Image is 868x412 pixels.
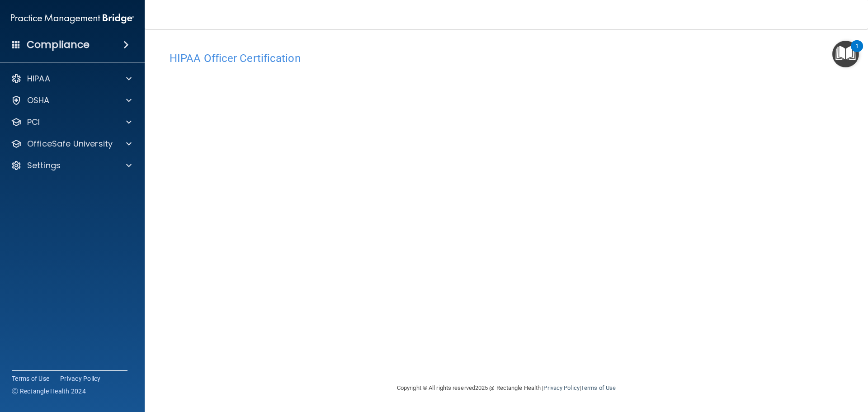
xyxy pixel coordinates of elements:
div: 1 [855,46,859,58]
iframe: Drift Widget Chat Controller [712,348,857,384]
p: PCI [27,117,40,128]
button: Open Resource Center, 1 new notification [832,41,859,67]
a: Terms of Use [581,384,616,391]
a: Privacy Policy [60,374,101,383]
div: Copyright © All rights reserved 2025 @ Rectangle Health | | [341,374,671,403]
p: Settings [27,160,61,171]
p: HIPAA [27,73,50,84]
img: PMB logo [11,9,134,28]
p: OSHA [27,95,50,106]
a: Privacy Policy [543,384,579,391]
h4: Compliance [27,38,90,51]
a: Settings [11,160,132,171]
a: Terms of Use [12,374,49,383]
iframe: hipaa-training [170,69,843,363]
a: HIPAA [11,73,132,84]
h4: HIPAA Officer Certification [170,52,843,64]
span: Ⓒ Rectangle Health 2024 [12,387,86,396]
p: OfficeSafe University [27,138,113,149]
a: PCI [11,117,132,128]
a: OSHA [11,95,132,106]
a: OfficeSafe University [11,138,132,149]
